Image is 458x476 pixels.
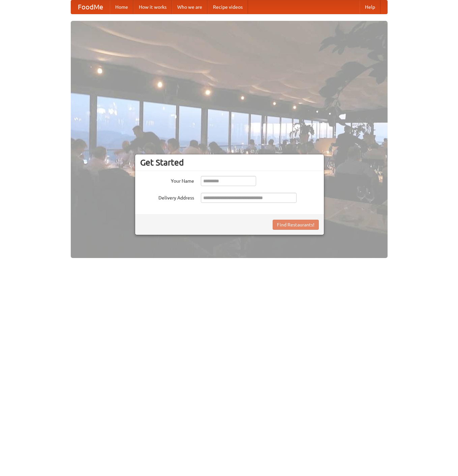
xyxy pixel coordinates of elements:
[360,0,380,14] a: Help
[140,193,194,201] label: Delivery Address
[140,157,319,168] h3: Get Started
[133,0,172,14] a: How it works
[71,0,110,14] a: FoodMe
[110,0,133,14] a: Home
[208,0,248,14] a: Recipe videos
[172,0,208,14] a: Who we are
[140,176,194,184] label: Your Name
[273,220,319,230] button: Find Restaurants!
